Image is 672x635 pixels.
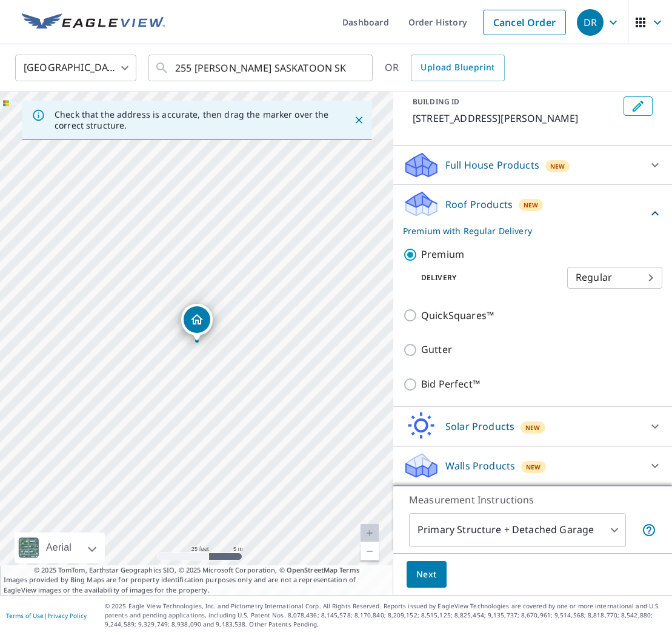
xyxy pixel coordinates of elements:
div: Regular [567,261,662,295]
p: © 2025 Eagle View Technologies, Inc. and Pictometry International Corp. All Rights Reserved. Repo... [105,602,666,629]
p: Roof Products [445,197,513,212]
span: Your report will include the primary structure and a detached garage if one exists. [642,523,656,537]
img: EV Logo [22,13,165,32]
a: Terms of Use [6,611,44,620]
span: New [526,462,541,472]
p: Premium with Regular Delivery [403,224,648,237]
a: OpenStreetMap [287,565,338,574]
a: Terms [339,565,359,574]
p: Bid Perfect™ [421,377,480,392]
span: New [525,423,541,432]
p: | [6,612,87,619]
div: DR [577,9,604,36]
a: Current Level 20, Zoom In Disabled [361,524,379,542]
p: Walls Products [445,459,515,473]
p: QuickSquares™ [421,308,494,323]
a: Cancel Order [483,10,566,35]
span: New [524,200,539,210]
div: Solar ProductsNew [403,412,662,441]
p: Delivery [403,272,567,283]
p: Gutter [421,342,452,357]
div: OR [385,55,505,81]
a: Upload Blueprint [411,55,504,81]
p: Full House Products [445,158,539,172]
div: Aerial [42,533,75,563]
a: Current Level 20, Zoom Out [361,542,379,560]
div: Full House ProductsNew [403,150,662,180]
p: Measurement Instructions [409,492,656,507]
span: Next [416,567,437,582]
span: Upload Blueprint [421,60,494,75]
div: Walls ProductsNew [403,451,662,480]
button: Edit building 1 [624,96,653,116]
a: Privacy Policy [47,611,87,620]
span: New [550,161,565,171]
p: Solar Products [445,419,514,434]
span: © 2025 TomTom, Earthstar Geographics SIO, © 2025 Microsoft Corporation, © [34,565,359,576]
div: Aerial [15,533,105,563]
p: Check that the address is accurate, then drag the marker over the correct structure. [55,109,331,131]
div: Primary Structure + Detached Garage [409,513,626,547]
button: Close [351,112,367,128]
input: Search by address or latitude-longitude [175,51,348,85]
button: Next [407,561,447,588]
div: Dropped pin, building 1, Residential property, 255 MANNING CRES SASKATOON SK S7L6J3 [181,304,213,341]
div: [GEOGRAPHIC_DATA] [15,51,136,85]
p: Premium [421,247,464,262]
p: [STREET_ADDRESS][PERSON_NAME] [413,111,619,126]
p: BUILDING ID [413,96,459,107]
div: Roof ProductsNewPremium with Regular Delivery [403,190,662,237]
